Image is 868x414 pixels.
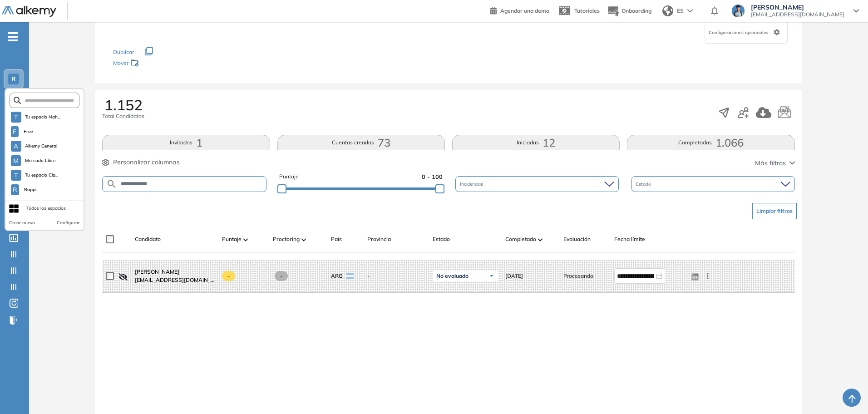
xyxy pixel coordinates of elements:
span: Configuraciones opcionales [709,29,770,36]
span: ARG [331,272,343,280]
button: Limpiar filtros [752,203,797,219]
span: R [11,75,16,83]
span: [EMAIL_ADDRESS][DOMAIN_NAME] [135,276,215,284]
img: Ícono de flecha [489,273,494,279]
span: Estado [433,235,450,243]
span: - [275,271,288,281]
button: Cuentas creadas73 [277,135,445,150]
img: [missing "en.ARROW_ALT" translation] [538,238,542,241]
span: Evaluación [563,235,591,243]
span: - [367,272,425,280]
div: Mover [113,55,204,72]
span: Puntaje [222,235,242,243]
span: M [13,157,19,164]
span: [PERSON_NAME] [751,4,844,11]
img: ARG [346,273,354,279]
span: Procesando [563,272,593,280]
span: País [331,235,342,243]
span: Mercado Libre [25,157,56,164]
button: Configurar [57,219,80,227]
span: A [14,143,18,150]
span: Proctoring [273,235,300,243]
span: Personalizar columnas [113,158,180,167]
div: Widget de chat [823,370,868,414]
span: Más filtros [755,158,786,168]
i: - [8,36,18,38]
img: SEARCH_ALT [106,178,117,190]
button: Más filtros [755,158,795,168]
button: Completadas1.066 [627,135,794,150]
span: Agendar una demo [500,7,549,14]
span: Duplicar [113,49,134,55]
span: Tu espacio Cla... [25,172,59,179]
span: Fecha límite [614,235,645,243]
div: Estado [631,176,795,192]
span: Completado [505,235,536,243]
span: Onboarding [621,7,651,14]
a: [PERSON_NAME] [135,268,215,276]
span: [DATE] [505,272,523,280]
span: Rappi [23,186,38,193]
span: 1.152 [104,98,143,112]
img: [missing "en.ARROW_ALT" translation] [243,238,248,241]
span: Free [22,128,35,135]
span: Total Candidatos [102,112,144,120]
button: Onboarding [607,1,651,21]
span: ES [677,7,684,15]
span: 0 - 100 [422,172,443,181]
a: Agendar una demo [490,5,549,15]
span: Tu espacio Nah... [25,113,61,121]
span: [PERSON_NAME] [135,268,179,275]
span: R [13,186,17,193]
span: Estado [636,181,653,187]
span: [EMAIL_ADDRESS][DOMAIN_NAME] [751,11,844,18]
img: world [662,5,673,16]
button: Personalizar columnas [102,158,180,167]
iframe: Chat Widget [823,370,868,414]
span: Tutoriales [574,7,600,14]
div: Configuraciones opcionales [705,21,788,44]
span: - [222,271,235,281]
span: Provincia [367,235,391,243]
span: Puntaje [279,172,299,181]
img: Logo [2,6,56,17]
span: T [14,172,18,179]
button: Crear nuevo [9,219,35,227]
img: arrow [687,9,693,13]
img: [missing "en.ARROW_ALT" translation] [301,238,306,241]
button: Invitados1 [102,135,270,150]
div: Incidencias [455,176,619,192]
span: F [13,128,16,135]
div: Todos los espacios [26,205,66,212]
button: Iniciadas12 [452,135,620,150]
span: Candidato [135,235,161,243]
span: Incidencias [460,181,485,187]
span: T [14,113,18,121]
span: Alkemy General [25,143,58,150]
span: No evaluado [436,272,469,280]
